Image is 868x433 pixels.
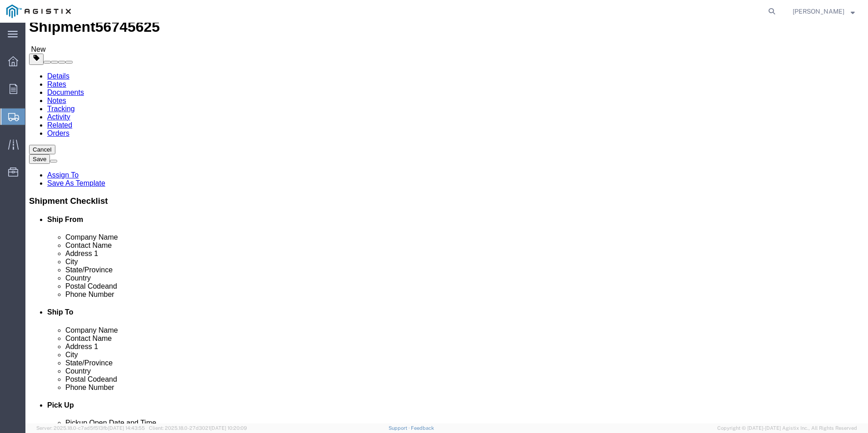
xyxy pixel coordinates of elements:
span: [DATE] 14:43:55 [108,425,145,431]
a: Feedback [411,425,434,431]
a: Support [389,425,411,431]
iframe: FS Legacy Container [25,23,868,423]
span: Copyright © [DATE]-[DATE] Agistix Inc., All Rights Reserved [717,424,857,432]
span: [DATE] 10:20:09 [210,425,247,431]
span: Bryan Shannon [793,6,844,16]
img: logo [6,5,71,18]
button: [PERSON_NAME] [792,6,855,17]
span: Server: 2025.18.0-c7ad5f513fb [36,425,145,431]
span: Client: 2025.18.0-27d3021 [149,425,247,431]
